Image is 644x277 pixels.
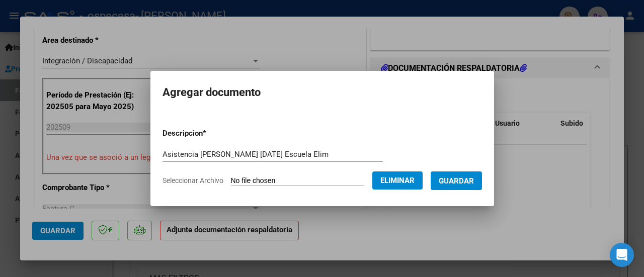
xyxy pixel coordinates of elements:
span: Eliminar [380,176,415,185]
button: Eliminar [372,171,423,190]
span: Seleccionar Archivo [163,176,223,184]
div: Open Intercom Messenger [610,243,634,267]
h2: Agregar documento [163,83,482,102]
p: Descripcion [163,128,259,139]
button: Guardar [431,171,482,190]
span: Guardar [439,176,474,186]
